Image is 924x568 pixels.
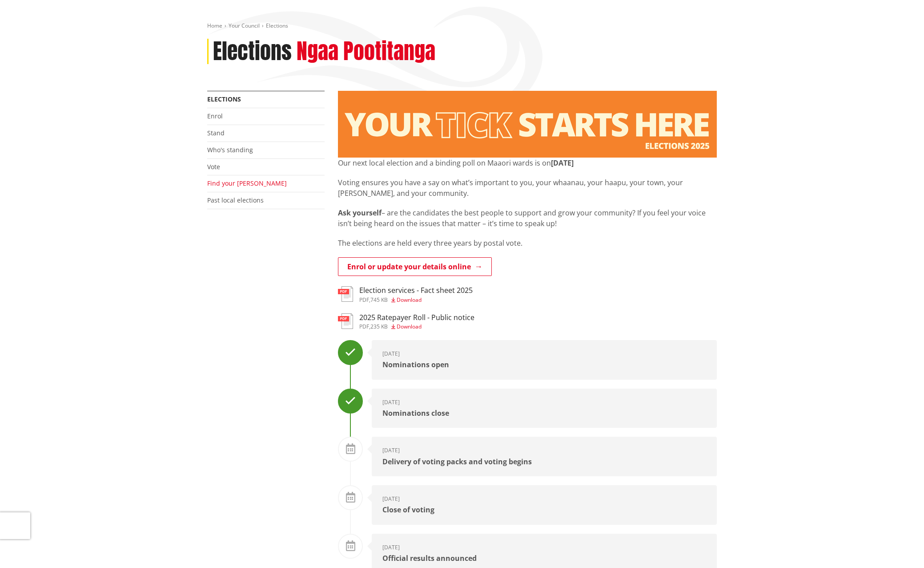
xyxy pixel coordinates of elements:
span: 235 KB [370,323,388,330]
div: , [359,324,474,329]
div: [DATE] [382,544,706,550]
p: Our next local election and a binding poll on Maaori wards is on [338,158,717,168]
div: , [359,297,473,303]
div: Done [338,340,363,365]
a: Elections [207,95,241,103]
a: 2025 Ratepayer Roll - Public notice pdf,235 KB Download [338,313,474,329]
a: Find your [PERSON_NAME] [207,179,287,187]
strong: Ask yourself [338,208,382,218]
div: To Do [338,485,363,510]
div: [DATE] [382,496,706,502]
div: [DATE] [382,447,706,453]
span: pdf [359,323,369,330]
div: Nominations close [382,410,706,418]
span: Download [397,323,422,330]
strong: [DATE] [551,158,574,168]
a: Home [207,22,222,29]
p: The elections are held every three years by postal vote. [338,238,717,248]
div: [DATE] [382,351,706,357]
h1: Elections [213,39,292,65]
div: Delivery of voting packs and voting begins [382,458,706,466]
a: Stand [207,129,225,137]
div: Done [338,389,363,414]
div: Official results announced [382,555,706,563]
div: Close of voting [382,506,706,514]
span: Download [397,296,422,304]
img: Elections - Website banner [338,91,717,158]
div: To Do [338,437,363,462]
img: document-pdf.svg [338,313,353,329]
nav: breadcrumb [207,22,717,30]
h2: Ngaa Pootitanga [297,39,435,65]
span: Elections [266,22,288,29]
a: Election services - Fact sheet 2025 pdf,745 KB Download [338,286,473,302]
p: – are the candidates the best people to support and grow your community? If you feel your voice i... [338,207,717,229]
img: document-pdf.svg [338,286,353,302]
iframe: Messenger Launcher [883,531,915,563]
div: Nominations open [382,361,706,369]
a: Who's standing [207,146,253,154]
div: To Do [338,534,363,559]
div: [DATE] [382,399,706,405]
h3: 2025 Ratepayer Roll - Public notice [359,313,474,322]
a: Past local elections [207,196,264,204]
a: Enrol [207,112,223,120]
a: Enrol or update your details online [338,257,492,276]
p: Voting ensures you have a say on what’s important to you, your whaanau, your haapu, your town, yo... [338,177,717,199]
span: pdf [359,296,369,304]
a: Your Council [229,22,260,29]
h3: Election services - Fact sheet 2025 [359,286,473,295]
span: 745 KB [370,296,388,304]
a: Vote [207,162,220,171]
